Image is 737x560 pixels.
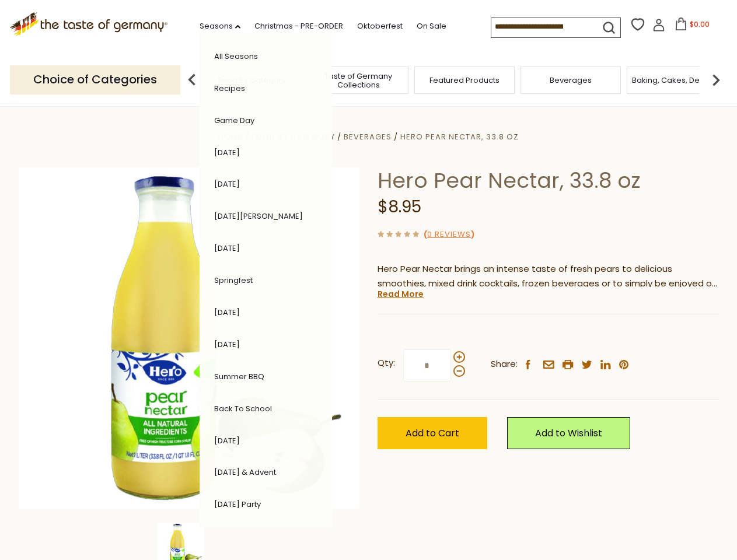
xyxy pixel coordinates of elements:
a: Recipes [214,83,245,94]
p: Choice of Categories [10,65,180,94]
span: Add to Cart [406,426,459,440]
a: 0 Reviews [427,229,471,241]
a: [DATE][PERSON_NAME] [214,211,303,222]
span: $0.00 [690,19,710,29]
a: Game Day [214,115,254,126]
a: Christmas - PRE-ORDER [254,20,343,33]
a: On Sale [417,20,446,33]
a: Baking, Cakes, Desserts [632,76,722,85]
button: Add to Cart [378,417,487,449]
a: Hero Pear Nectar, 33.8 oz [400,131,519,142]
a: [DATE] [214,435,240,446]
a: [DATE] [214,243,240,254]
img: Hero Pear Nectar, 33.8 oz [19,167,360,509]
img: next arrow [704,68,728,92]
a: Oktoberfest [357,20,403,33]
a: Add to Wishlist [507,417,630,449]
h1: Hero Pear Nectar, 33.8 oz [378,167,719,194]
a: [DATE] [214,178,240,190]
a: Taste of Germany Collections [312,72,405,89]
a: [DATE] Party [214,499,261,510]
a: [DATE] [214,307,240,318]
a: Springfest [214,275,253,286]
a: Featured Products [429,76,500,85]
a: [DATE] [214,147,240,158]
a: [DATE] [214,339,240,350]
span: Share: [491,357,518,372]
a: Seasons [200,20,240,33]
a: Beverages [344,131,392,142]
input: Qty: [403,349,451,381]
strong: Qty: [378,356,395,370]
button: $0.00 [668,17,717,35]
a: All Seasons [214,51,258,62]
a: [DATE] & Advent [214,467,276,478]
a: Summer BBQ [214,371,264,382]
span: $8.95 [378,195,421,218]
img: previous arrow [180,68,204,92]
a: Read More [378,288,424,300]
a: Back to School [214,403,272,414]
p: Hero Pear Nectar brings an intense taste of fresh pears to delicious smoothies, mixed drink cockt... [378,262,719,291]
span: ( ) [424,229,474,240]
a: Beverages [550,76,592,85]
